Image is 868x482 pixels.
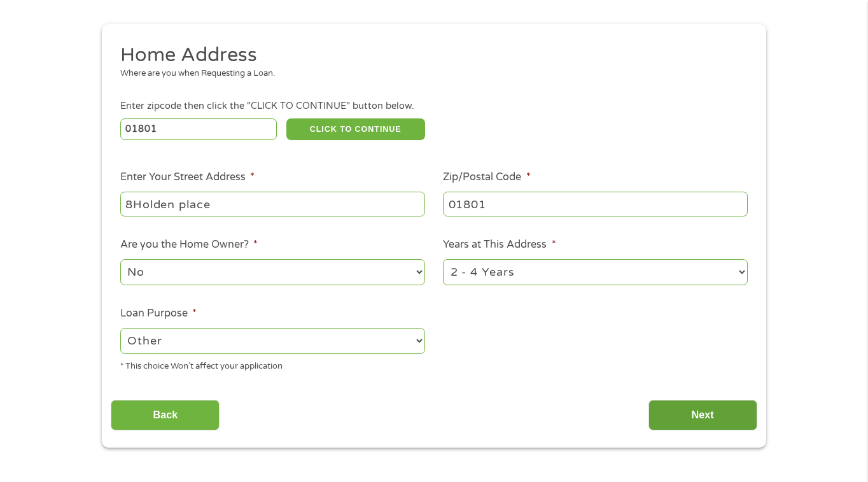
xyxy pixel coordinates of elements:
h2: Home Address [120,43,739,68]
button: CLICK TO CONTINUE [286,118,425,140]
div: Where are you when Requesting a Loan. [120,67,739,80]
input: Next [648,400,757,431]
input: Back [111,400,220,431]
div: Enter zipcode then click the "CLICK TO CONTINUE" button below. [120,99,748,113]
input: Enter Zipcode (e.g 01510) [120,118,277,140]
label: Enter Your Street Address [120,171,255,184]
label: Are you the Home Owner? [120,238,258,252]
label: Loan Purpose [120,307,197,320]
label: Years at This Address [443,238,556,252]
div: * This choice Won’t affect your application [120,356,425,373]
input: 1 Main Street [120,192,425,216]
label: Zip/Postal Code [443,171,530,184]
